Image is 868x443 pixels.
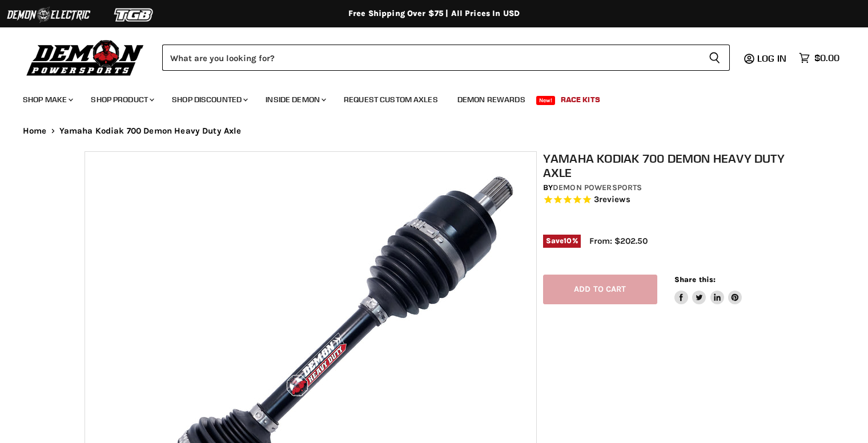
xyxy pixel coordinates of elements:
span: 10 [564,236,572,245]
img: TGB Logo 2 [91,4,177,26]
span: Save % [543,235,581,247]
aside: Share this: [674,275,742,305]
input: Search [162,45,700,71]
img: Demon Electric Logo 2 [6,4,91,26]
span: Rated 4.7 out of 5 stars 3 reviews [543,194,790,206]
span: $0.00 [814,53,839,63]
img: Demon Powersports [23,37,148,78]
ul: Main menu [14,83,837,111]
span: New! [536,96,556,105]
a: Inside Demon [257,88,333,111]
span: Yamaha Kodiak 700 Demon Heavy Duty Axle [59,126,242,136]
form: Product [162,45,730,71]
a: Shop Product [82,88,161,111]
span: Log in [757,53,786,64]
a: $0.00 [793,50,845,66]
a: Request Custom Axles [335,88,447,111]
a: Demon Powersports [553,183,642,192]
a: Log in [752,53,793,63]
button: Search [700,45,730,71]
h1: Yamaha Kodiak 700 Demon Heavy Duty Axle [543,151,790,180]
a: Shop Make [14,88,80,111]
span: From: $202.50 [589,236,648,246]
a: Demon Rewards [449,88,534,111]
span: reviews [599,195,630,205]
a: Shop Discounted [163,88,255,111]
a: Home [23,126,47,136]
span: Share this: [674,275,716,284]
span: 3 reviews [594,195,630,205]
div: by [543,182,790,194]
a: Race Kits [552,88,609,111]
